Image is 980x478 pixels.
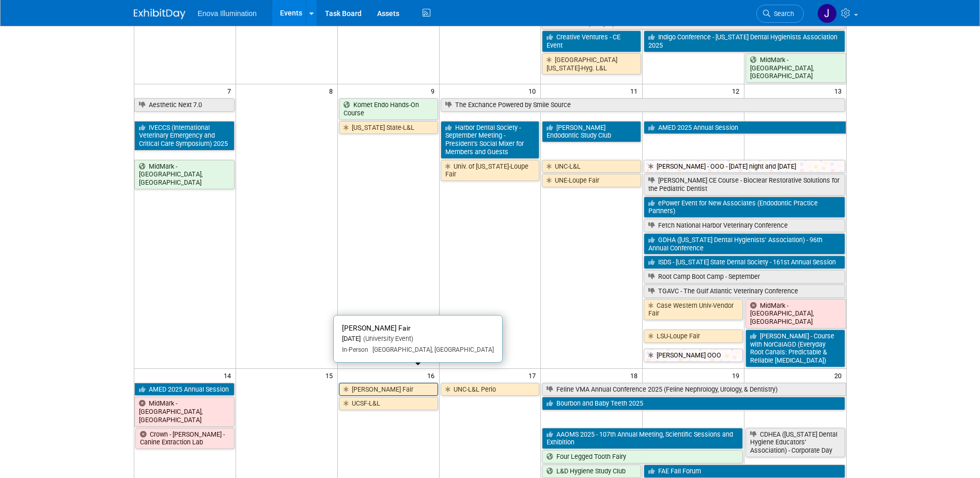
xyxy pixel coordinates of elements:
a: Fetch National Harbor Veterinary Conference [644,219,845,232]
a: UNC-L&L Perio [441,383,540,396]
a: [PERSON_NAME] Fair [339,383,438,396]
span: 7 [226,84,236,97]
span: Enova Illumination [198,9,257,18]
a: UNC-L&L [542,160,641,173]
span: 16 [426,369,439,382]
a: ePower Event for New Associates (Endodontic Practice Partners) [644,197,845,218]
span: 18 [629,369,642,382]
a: GDHA ([US_STATE] Dental Hygienists’ Association) - 96th Annual Conference [644,233,845,255]
a: L&D Hygiene Study Club [542,465,641,478]
span: 11 [629,84,642,97]
span: 15 [324,369,337,382]
a: Univ. of [US_STATE]-Loupe Fair [441,160,540,181]
a: Komet Endo Hands-On Course [339,98,438,119]
span: (University Event) [361,335,413,342]
a: Crown - [PERSON_NAME] - Canine Extraction Lab [135,428,235,449]
a: [PERSON_NAME] CE Course - Bioclear Restorative Solutions for the Pediatric Dentist [644,174,845,195]
img: ExhibitDay [134,9,185,19]
a: Harbor Dental Society - September Meeting - President’s Social Mixer for Members and Guests [441,121,540,159]
a: AAOMS 2025 - 107th Annual Meeting, Scientific Sessions and Exhibition [542,428,743,449]
span: 12 [731,84,744,97]
a: Indigo Conference - [US_STATE] Dental Hygienists Association 2025 [644,31,845,52]
span: 14 [223,369,236,382]
span: 20 [833,369,846,382]
span: [PERSON_NAME] Fair [342,324,411,332]
a: FAE Fall Forum [644,465,845,478]
a: [PERSON_NAME] OOO [644,349,743,362]
a: CDHEA ([US_STATE] Dental Hygiene Educators’ Association) - Corporate Day [745,428,845,457]
a: The Exchance Powered by Smile Source [441,98,845,112]
a: Four Legged Tooth Fairy [542,450,743,464]
a: Case Western Univ-Vendor Fair [644,299,743,320]
a: MidMark - [GEOGRAPHIC_DATA], [GEOGRAPHIC_DATA] [134,160,235,189]
a: Aesthetic Next 7.0 [134,98,235,112]
a: AMED 2025 Annual Session [134,383,235,396]
a: [GEOGRAPHIC_DATA][US_STATE]-Hyg. L&L [542,53,641,74]
span: 13 [833,84,846,97]
a: Root Camp Boot Camp - September [644,270,845,283]
a: UNE-Loupe Fair [542,174,641,187]
img: Janelle Tlusty [817,4,837,23]
a: [PERSON_NAME] - OOO - [DATE] night and [DATE] [644,160,845,173]
span: [GEOGRAPHIC_DATA], [GEOGRAPHIC_DATA] [368,346,494,353]
a: AMED 2025 Annual Session [644,121,846,135]
a: MidMark - [GEOGRAPHIC_DATA], [GEOGRAPHIC_DATA] [134,397,235,426]
a: [PERSON_NAME] Endodontic Study Club [542,121,641,142]
span: In-Person [342,346,368,353]
a: IVECCS (International Veterinary Emergency and Critical Care Symposium) 2025 [134,121,235,151]
a: [PERSON_NAME] - Course with NorCalAGD (Everyday Root Canals: Predictable & Reliable [MEDICAL_DATA]) [745,330,845,367]
span: 8 [328,84,337,97]
span: 9 [430,84,439,97]
a: [US_STATE] State-L&L [339,121,438,135]
a: ISDS - [US_STATE] State Dental Society - 161st Annual Session [644,256,845,269]
a: LSU-Loupe Fair [644,330,743,343]
a: Bourbon and Baby Teeth 2025 [542,397,845,410]
a: Search [756,5,804,23]
span: 19 [731,369,744,382]
span: Search [770,10,794,18]
span: 10 [527,84,540,97]
a: Feline VMA Annual Conference 2025 (Feline Nephrology, Urology, & Dentistry) [542,383,846,396]
a: TGAVC - The Gulf Atlantic Veterinary Conference [644,285,845,298]
span: 17 [527,369,540,382]
div: [DATE] [342,335,494,343]
a: UCSF-L&L [339,397,438,410]
a: MidMark - [GEOGRAPHIC_DATA], [GEOGRAPHIC_DATA] [745,53,846,83]
a: Creative Ventures - CE Event [542,31,641,52]
a: MidMark - [GEOGRAPHIC_DATA], [GEOGRAPHIC_DATA] [745,299,846,328]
